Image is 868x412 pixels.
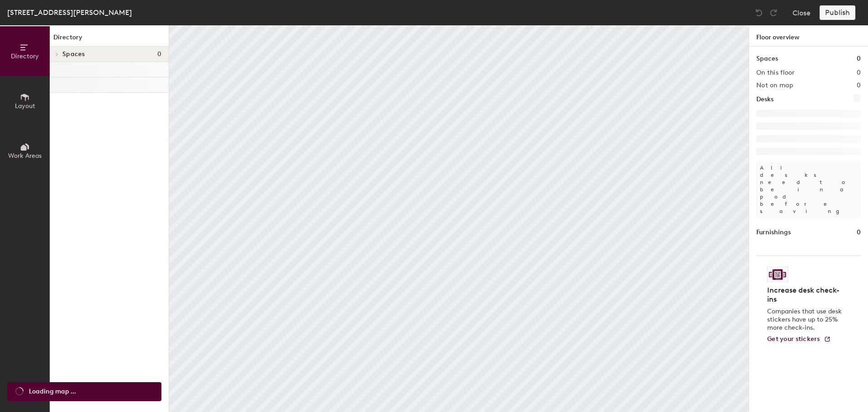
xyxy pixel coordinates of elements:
[857,69,861,76] h2: 0
[767,308,844,332] p: Companies that use desk stickers have up to 25% more check-ins.
[857,54,861,64] h1: 0
[767,286,844,304] h4: Increase desk check-ins
[756,82,793,89] h2: Not on map
[857,227,861,237] h1: 0
[7,7,132,18] div: [STREET_ADDRESS][PERSON_NAME]
[15,102,35,110] span: Layout
[756,69,795,76] h2: On this floor
[29,387,76,397] span: Loading map ...
[749,25,868,47] h1: Floor overview
[756,95,774,104] h1: Desks
[769,8,778,17] img: Redo
[157,51,161,58] span: 0
[756,227,791,237] h1: Furnishings
[767,336,831,343] a: Get your stickers
[767,335,820,343] span: Get your stickers
[62,51,85,58] span: Spaces
[857,82,861,89] h2: 0
[756,54,778,64] h1: Spaces
[11,52,39,60] span: Directory
[755,8,764,17] img: Undo
[50,33,169,47] h1: Directory
[8,152,42,160] span: Work Areas
[169,25,749,412] canvas: Map
[767,267,788,282] img: Sticker logo
[793,5,811,20] button: Close
[756,161,861,218] p: All desks need to be in a pod before saving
